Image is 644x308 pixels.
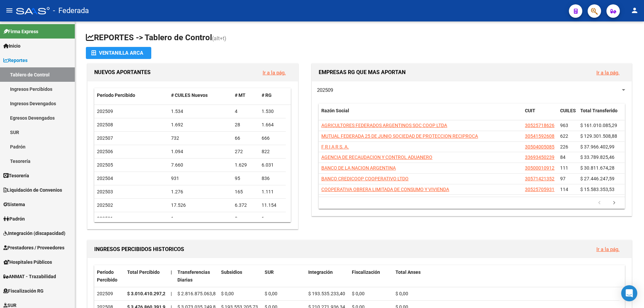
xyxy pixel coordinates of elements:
span: | [171,269,172,275]
button: Ir a la pág. [257,66,291,79]
datatable-header-cell: # CUILES Nuevos [168,88,232,103]
span: MUTUAL FEDERADA 25 DE JUNIO SOCIEDAD DE PROTECCION RECIPROCA [321,133,478,139]
div: 1 [171,215,230,223]
span: $ 30.811.674,28 [580,165,614,171]
div: 1.534 [171,108,230,115]
span: Firma Express [3,28,38,35]
div: 1.530 [262,108,283,115]
a: go to previous page [593,199,606,207]
span: 963 [560,123,568,128]
div: 66 [235,134,256,142]
span: 30500010912 [525,165,554,171]
div: 165 [235,188,256,196]
span: 202509 [97,109,113,114]
div: 28 [235,121,256,129]
strong: $ 3.010.410.297,23 [127,291,168,296]
div: 11.154 [262,201,283,209]
datatable-header-cell: Total Transferido [578,104,625,126]
span: Liquidación de Convenios [3,186,62,194]
datatable-header-cell: CUILES [557,104,578,126]
button: Ventanilla ARCA [86,47,151,59]
span: 202508 [97,122,113,127]
div: 1.094 [171,148,230,156]
span: BANCO DE LA NACION ARGENTINA [321,165,396,171]
div: 1 [262,215,283,223]
span: 114 [560,187,568,192]
span: 30525718626 [525,123,554,128]
div: 1.664 [262,121,283,129]
datatable-header-cell: Total Anses [393,265,620,287]
span: EMPRESAS RG QUE MAS APORTAN [319,69,406,75]
button: Ir a la pág. [591,66,625,79]
datatable-header-cell: Razón Social [319,104,522,126]
span: CUIT [525,108,535,113]
span: Total Percibido [127,269,160,275]
span: 30541592608 [525,133,554,139]
datatable-header-cell: Integración [306,265,349,287]
span: # MT [235,93,246,98]
span: # RG [262,93,272,98]
span: Padrón [3,215,25,223]
span: Total Anses [395,269,421,275]
span: 33693450239 [525,155,554,160]
span: Hospitales Públicos [3,258,52,266]
span: $ 193.535.233,40 [308,291,345,296]
span: Total Transferido [580,108,618,113]
span: Transferencias Diarias [177,269,210,283]
a: Ir a la pág. [596,246,620,252]
span: Integración (discapacidad) [3,230,65,237]
span: ANMAT - Trazabilidad [3,273,56,280]
datatable-header-cell: SUR [262,265,306,287]
span: Integración [308,269,333,275]
span: 202503 [97,189,113,194]
div: 1.629 [235,161,256,169]
span: Tesorería [3,172,29,179]
span: 226 [560,144,568,149]
span: $ 33.789.825,46 [580,155,614,160]
span: $ 129.301.508,88 [580,133,617,139]
span: $ 37.966.402,99 [580,144,614,149]
div: 836 [262,175,283,182]
span: 202507 [97,135,113,141]
span: Período Percibido [97,269,117,283]
datatable-header-cell: Período Percibido [94,265,124,287]
div: 6.372 [235,201,256,209]
datatable-header-cell: CUIT [522,104,557,126]
datatable-header-cell: Fiscalización [349,265,393,287]
a: Ir a la pág. [596,70,620,76]
span: F R I A R S. A. [321,144,349,149]
span: $ 0,00 [265,291,277,296]
mat-icon: menu [5,6,13,14]
div: 931 [171,175,230,182]
span: 622 [560,133,568,139]
span: NUEVOS APORTANTES [94,69,151,75]
span: 30504005085 [525,144,554,149]
div: 95 [235,175,256,182]
span: 84 [560,155,566,160]
div: Ventanilla ARCA [91,47,146,59]
span: INGRESOS PERCIBIDOS HISTORICOS [94,246,184,252]
span: | [171,291,172,296]
div: 822 [262,148,283,156]
span: Fiscalización RG [3,287,44,295]
datatable-header-cell: Total Percibido [124,265,168,287]
div: 272 [235,148,256,156]
div: 1.111 [262,188,283,196]
span: COOPERATIVA OBRERA LIMITADA DE CONSUMO Y VIVIENDA [321,187,449,192]
span: AGRICULTORES FEDERADOS ARGENTINOS SOC COOP LTDA [321,123,447,128]
div: 4 [235,108,256,115]
span: 202504 [97,176,113,181]
span: AGENCIA DE RECAUDACION Y CONTROL ADUANERO [321,155,432,160]
h1: REPORTES -> Tablero de Control [86,32,633,44]
span: 202509 [317,87,333,93]
a: Ir a la pág. [263,70,286,76]
span: $ 0,00 [221,291,234,296]
span: Inicio [3,42,20,50]
span: - Federada [53,3,89,18]
span: 202505 [97,162,113,168]
div: 6.031 [262,161,283,169]
span: $ 2.816.875.063,83 [177,291,218,296]
datatable-header-cell: Período Percibido [94,88,168,103]
span: 111 [560,165,568,171]
div: 202509 [97,290,122,298]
